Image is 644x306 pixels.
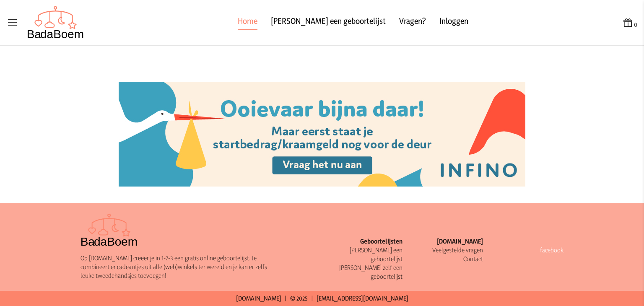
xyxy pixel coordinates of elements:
[399,15,426,30] a: Vragen?
[350,246,402,263] a: [PERSON_NAME] een geboortelijst
[238,15,257,30] a: Home
[439,15,468,30] a: Inloggen
[432,246,483,254] a: Veelgestelde vragen
[27,6,84,39] img: Badaboem
[402,237,483,246] div: [DOMAIN_NAME]
[236,294,281,302] a: [DOMAIN_NAME]
[463,255,483,263] a: Contact
[80,254,282,280] p: Op [DOMAIN_NAME] creëer je in 1-2-3 een gratis online geboortelijst. Je combineert er cadeautjes ...
[271,15,386,30] a: [PERSON_NAME] een geboortelijst
[285,294,287,302] span: |
[540,246,563,254] a: facebook
[317,294,408,302] a: [EMAIL_ADDRESS][DOMAIN_NAME]
[622,17,637,29] button: 0
[339,264,402,280] a: [PERSON_NAME] zelf een geboortelijst
[80,213,138,247] img: Badaboem
[3,294,641,303] p: © 2025
[311,294,313,302] span: |
[322,237,402,246] div: Geboortelijsten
